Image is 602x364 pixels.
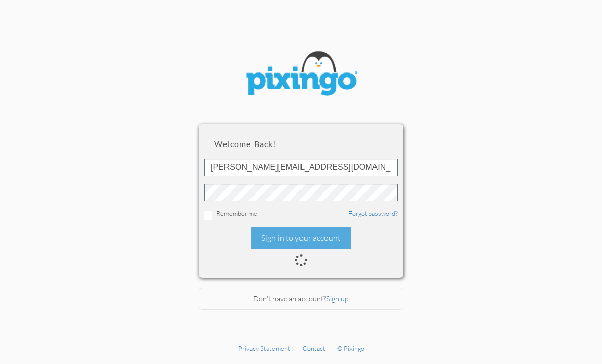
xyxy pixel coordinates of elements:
div: Sign in to your account [251,227,351,249]
a: Forgot password? [348,209,398,217]
a: Contact [303,344,325,352]
input: ID or Email [204,159,398,176]
img: pixingo logo [240,46,362,104]
a: Sign up [326,294,349,303]
h2: Welcome back! [214,139,388,149]
div: Don't have an account? [199,288,403,310]
a: © Pixingo [337,344,364,352]
a: Privacy Statement [238,344,290,352]
div: Remember me [204,209,398,220]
